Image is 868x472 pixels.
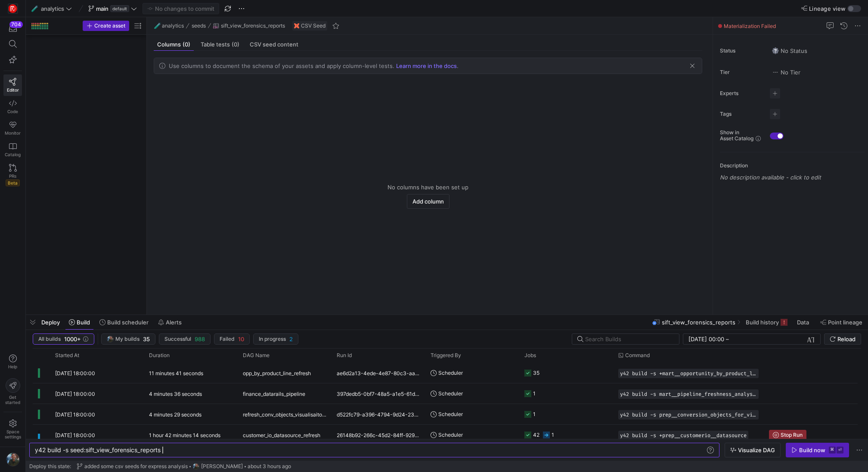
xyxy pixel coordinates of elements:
[166,319,182,326] span: Alerts
[828,319,862,326] span: Point lineage
[3,117,22,139] a: Monitor
[5,395,20,405] span: Get started
[248,463,291,469] span: about 3 hours ago
[243,404,326,425] span: refresh_conv_objects_visualisaitons
[84,463,188,469] span: added some csv seeds for express analysis
[720,174,865,181] p: No description available - click to edit
[3,416,22,443] a: Spacesettings
[211,21,287,31] button: sift_view_forensics_reports
[797,319,809,326] span: Data
[64,336,81,342] span: 1000+
[731,336,787,342] input: End datetime
[238,336,244,342] span: 10
[7,87,19,93] span: Editor
[201,463,243,469] span: [PERSON_NAME]
[387,184,468,191] span: No columns have been set up
[6,179,20,186] span: Beta
[5,152,21,157] span: Catalog
[772,47,807,54] span: No Status
[620,432,747,438] span: y42 build -s +prep__customerio__datasource
[3,74,22,96] a: Editor
[253,333,298,345] button: In progress2
[772,47,779,54] img: No status
[332,404,425,424] div: d522fc79-a396-4794-9d24-23a0ce4a77e2
[143,336,150,342] span: 35
[55,391,95,397] span: [DATE] 18:00:00
[3,160,22,190] a: PRsBeta
[742,315,791,330] button: Build history
[781,432,803,438] span: Stop Run
[3,351,22,373] button: Help
[809,5,846,12] span: Lineage view
[162,23,184,29] span: analytics
[786,443,849,457] button: Build now⌘⏎
[438,404,463,424] span: Scheduler
[438,383,463,404] span: Scheduler
[625,352,650,358] span: Command
[337,352,352,358] span: Run Id
[3,1,22,16] a: https://storage.googleapis.com/y42-prod-data-exchange/images/C0c2ZRu8XU2mQEXUlKrTCN4i0dD3czfOt8UZ...
[793,315,815,330] button: Data
[552,425,554,445] div: 1
[738,447,775,453] span: Visualize DAG
[720,130,753,142] span: Show in Asset Catalog
[214,333,250,345] button: Failed10
[243,384,305,404] span: finance_datarails_pipeline
[243,363,311,383] span: opp_by_product_line_refresh
[157,42,190,47] span: Columns
[96,315,152,330] button: Build scheduler
[107,319,149,326] span: Build scheduler
[725,443,781,457] button: Visualize DAG
[65,315,94,330] button: Build
[772,69,800,76] span: No Tier
[221,23,285,29] span: sift_view_forensics_reports
[33,333,94,345] button: All builds1000+
[243,425,320,445] span: customer_io_datasource_refresh
[164,336,191,342] span: Successful
[816,315,866,330] button: Point lineage
[5,429,21,439] span: Space settings
[837,447,843,453] kbd: ⏎
[159,333,211,345] button: Successful988
[152,21,186,31] button: 🧪analytics
[837,336,856,342] span: Reload
[724,23,776,29] span: Materialization Failed
[101,333,155,345] button: https://storage.googleapis.com/y42-prod-data-exchange/images/6IdsliWYEjCj6ExZYNtk9pMT8U8l8YHLguyz...
[3,96,22,117] a: Code
[55,432,95,438] span: [DATE] 18:00:00
[799,447,825,453] div: Build now
[720,163,865,169] p: Description
[9,173,16,179] span: PRs
[110,5,129,12] span: default
[149,370,203,376] y42-duration: 11 minutes 41 seconds
[55,411,95,418] span: [DATE] 18:00:00
[332,383,425,404] div: 397dedb5-0bf7-48a5-a1e5-61d1349dec37
[332,425,425,445] div: 26148b92-266c-45d2-84ff-929db26edec6
[772,69,779,76] img: No tier
[250,42,298,47] span: CSV seed content
[289,336,293,342] span: 2
[5,130,21,136] span: Monitor
[201,42,239,47] span: Table tests
[620,370,757,376] span: y42 build -s +mart__opportunity_by_product_line
[7,109,18,114] span: Code
[332,363,425,383] div: ae6d2a13-4ede-4e87-80c3-aa57246d1b39
[6,453,20,466] img: https://storage.googleapis.com/y42-prod-data-exchange/images/6IdsliWYEjCj6ExZYNtk9pMT8U8l8YHLguyz...
[149,432,220,438] y42-duration: 1 hour 42 minutes 14 seconds
[533,425,539,445] div: 42
[3,450,22,469] button: https://storage.googleapis.com/y42-prod-data-exchange/images/6IdsliWYEjCj6ExZYNtk9pMT8U8l8YHLguyz...
[3,139,22,160] a: Catalog
[77,319,90,326] span: Build
[31,6,37,12] span: 🧪
[769,430,806,440] button: Stop Run
[232,42,239,47] span: (0)
[438,425,463,445] span: Scheduler
[41,319,60,326] span: Deploy
[770,45,809,56] button: No statusNo Status
[824,333,861,345] button: Reload
[533,363,539,383] div: 35
[9,4,17,13] img: https://storage.googleapis.com/y42-prod-data-exchange/images/C0c2ZRu8XU2mQEXUlKrTCN4i0dD3czfOt8UZ...
[192,23,206,29] span: seeds
[115,336,139,342] span: My builds
[688,336,724,342] input: Start datetime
